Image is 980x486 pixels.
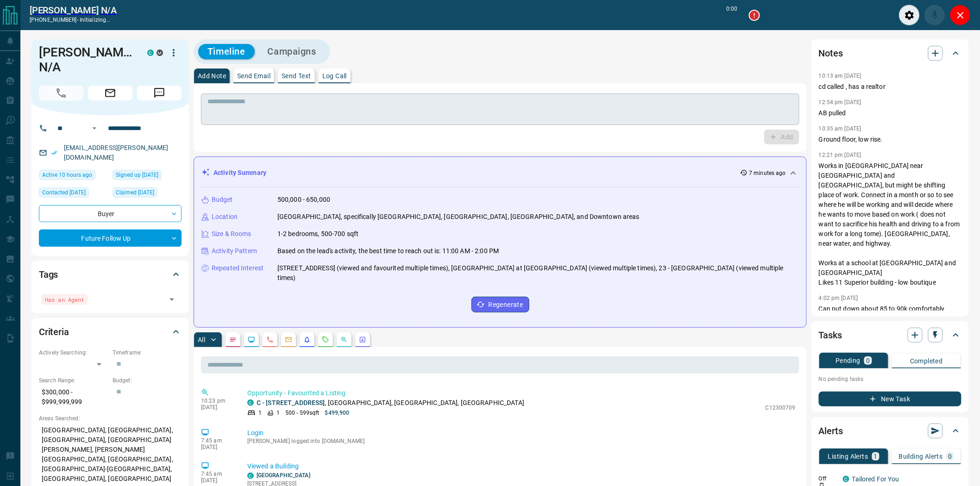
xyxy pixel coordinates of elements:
div: condos.ca [843,476,849,482]
span: Claimed [DATE] [116,188,154,197]
div: Tasks [819,324,961,346]
p: [PERSON_NAME] logged into [DOMAIN_NAME] [247,438,796,444]
svg: Email Verified [51,150,57,156]
p: Location [212,212,238,222]
p: 10:35 am [DATE] [819,125,861,132]
button: Campaigns [258,44,326,59]
p: Timeframe: [113,349,182,357]
p: 1 [276,409,280,417]
svg: Opportunities [340,336,348,343]
p: Based on the lead's activity, the best time to reach out is: 11:00 AM - 2:00 PM [277,246,499,256]
p: Add Note [198,73,226,79]
svg: Emails [285,336,292,343]
div: Wed Aug 13 2025 [39,170,108,183]
button: New Task [819,392,961,406]
div: Sat Mar 06 2010 [113,170,182,183]
p: Budget [212,195,233,205]
div: mrloft.ca [157,50,163,56]
svg: Agent Actions [359,336,366,343]
div: Audio Settings [899,5,920,25]
p: All [198,336,205,343]
p: Completed [910,358,943,364]
a: [PERSON_NAME] N/A [30,5,117,16]
span: initializing... [80,17,111,23]
div: Mute [924,5,945,25]
div: Wed May 21 2025 [39,187,108,200]
p: 500 - 599 sqft [285,409,319,417]
a: [GEOGRAPHIC_DATA] [257,472,310,479]
p: , [GEOGRAPHIC_DATA], [GEOGRAPHIC_DATA], [GEOGRAPHIC_DATA] [257,398,524,408]
p: Search Range: [39,376,108,385]
div: Buyer [39,205,182,222]
p: [DATE] [201,477,233,484]
p: Size & Rooms [212,229,251,239]
p: $499,900 [325,409,350,417]
p: Send Text [282,73,311,79]
p: Areas Searched: [39,414,182,423]
p: 4:02 pm [DATE] [819,295,858,301]
span: Email [88,86,132,100]
h2: Tags [39,267,58,282]
p: 0 [949,453,952,460]
p: 7:45 am [201,471,233,477]
a: Tailored For You [852,475,899,483]
div: condos.ca [247,399,254,406]
p: 10:13 am [DATE] [819,73,861,79]
p: Opportunity - Favourited a Listing [247,388,796,398]
p: 10:23 pm [201,398,233,404]
p: 7:45 am [201,437,233,444]
p: Log Call [322,73,347,79]
p: 7 minutes ago [749,169,786,177]
p: 12:21 pm [DATE] [819,152,861,158]
span: Signed up [DATE] [116,170,158,180]
span: Active 10 hours ago [42,170,92,180]
div: Future Follow Up [39,230,182,247]
p: 1 [874,453,878,460]
p: AB pulled [819,108,961,118]
span: Contacted [DATE] [42,188,86,197]
p: C12300709 [766,404,796,412]
svg: Requests [322,336,329,343]
p: Budget: [113,376,182,385]
svg: Calls [266,336,274,343]
a: [EMAIL_ADDRESS][PERSON_NAME][DOMAIN_NAME] [64,144,169,161]
p: $300,000 - $999,999,999 [39,385,108,410]
span: Has an Agent [45,295,84,304]
div: Criteria [39,321,182,343]
p: [STREET_ADDRESS] (viewed and favourited multiple times), [GEOGRAPHIC_DATA] at [GEOGRAPHIC_DATA] (... [277,263,799,283]
p: 0 [866,357,870,364]
div: condos.ca [247,473,254,479]
h2: Tasks [819,328,842,343]
svg: Listing Alerts [303,336,311,343]
svg: Notes [229,336,237,343]
div: condos.ca [147,50,154,56]
p: Activity Pattern [212,246,257,256]
p: [DATE] [201,404,233,411]
p: 500,000 - 650,000 [277,195,330,205]
button: Timeline [198,44,255,59]
p: 1 [258,409,262,417]
p: Repeated Interest [212,263,264,273]
p: Listing Alerts [828,453,868,460]
p: Actively Searching: [39,349,108,357]
svg: Lead Browsing Activity [248,336,255,343]
p: Off [819,474,837,483]
h2: Alerts [819,424,843,438]
p: 12:54 pm [DATE] [819,99,861,106]
button: Regenerate [471,297,529,312]
p: Send Email [237,73,270,79]
p: Building Alerts [899,453,943,460]
p: Works in [GEOGRAPHIC_DATA] near [GEOGRAPHIC_DATA] and [GEOGRAPHIC_DATA], but might be shifting pl... [819,161,961,287]
div: Activity Summary7 minutes ago [201,164,799,181]
p: cd called , has a realtor [819,82,961,92]
span: Message [137,86,182,100]
p: [DATE] [201,444,233,450]
button: Open [165,293,178,306]
div: Alerts [819,420,961,442]
h2: Notes [819,46,843,61]
div: Tags [39,263,182,286]
p: [GEOGRAPHIC_DATA], specifically [GEOGRAPHIC_DATA], [GEOGRAPHIC_DATA], [GEOGRAPHIC_DATA], and Down... [277,212,640,222]
p: 0:00 [727,5,738,25]
button: Open [89,123,100,134]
